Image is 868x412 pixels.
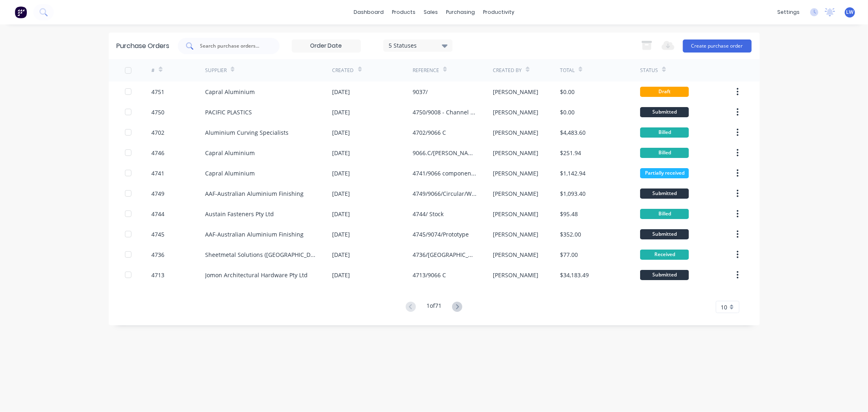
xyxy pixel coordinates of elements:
[640,229,689,239] div: Submitted
[560,149,581,157] div: $251.94
[560,189,586,198] div: $1,093.40
[332,250,350,259] div: [DATE]
[493,169,538,178] div: [PERSON_NAME]
[640,148,689,158] div: Billed
[493,210,538,218] div: [PERSON_NAME]
[205,149,255,157] div: Capral Aluminium
[413,149,477,157] div: 9066.C/[PERSON_NAME] glazing component
[350,6,388,18] a: dashboard
[640,67,658,74] div: Status
[205,250,316,259] div: Sheetmetal Solutions ([GEOGRAPHIC_DATA]) Pty Ltd
[389,41,447,50] div: 5 Statuses
[332,169,350,178] div: [DATE]
[560,108,575,116] div: $0.00
[151,88,164,96] div: 4751
[151,230,164,239] div: 4745
[388,6,420,18] div: products
[640,270,689,280] div: Submitted
[640,250,689,260] div: Received
[332,108,350,116] div: [DATE]
[413,128,446,137] div: 4702/9066 C
[493,189,538,198] div: [PERSON_NAME]
[493,67,522,74] div: Created By
[15,6,27,18] img: Factory
[413,67,439,74] div: Reference
[493,149,538,157] div: [PERSON_NAME]
[560,169,586,178] div: $1,142.94
[151,128,164,137] div: 4702
[560,128,586,137] div: $4,483.60
[205,88,255,96] div: Capral Aluminium
[560,67,575,74] div: Total
[332,230,350,239] div: [DATE]
[413,169,477,178] div: 4741/9066 components + Extrusions
[205,189,304,198] div: AAF-Australian Aluminium Finishing
[773,6,804,18] div: settings
[640,107,689,117] div: Submitted
[205,210,274,218] div: Austain Fasteners Pty Ltd
[560,88,575,96] div: $0.00
[640,188,689,199] div: Submitted
[493,108,538,116] div: [PERSON_NAME]
[205,169,255,178] div: Capral Aluminium
[560,210,578,218] div: $95.48
[493,230,538,239] div: [PERSON_NAME]
[493,271,538,279] div: [PERSON_NAME]
[205,128,289,137] div: Aluminium Curving Specialists
[205,230,304,239] div: AAF-Australian Aluminium Finishing
[205,108,252,116] div: PACIFIC PLASTICS
[205,67,227,74] div: Supplier
[413,108,477,116] div: 4750/9008 - Channel Rubber
[413,250,477,259] div: 4736/[GEOGRAPHIC_DATA][DEMOGRAPHIC_DATA]
[151,189,164,198] div: 4749
[332,189,350,198] div: [DATE]
[205,271,308,279] div: Jomon Architectural Hardware Pty Ltd
[332,149,350,157] div: [DATE]
[413,230,469,239] div: 4745/9074/Prototype
[151,210,164,218] div: 4744
[640,87,689,97] div: Draft
[413,189,477,198] div: 4749/9066/Circular/WCC
[332,128,350,137] div: [DATE]
[151,271,164,279] div: 4713
[151,169,164,178] div: 4741
[846,9,854,16] span: LW
[640,168,689,178] div: Partially received
[413,210,444,218] div: 4744/ Stock
[560,250,578,259] div: $77.00
[151,250,164,259] div: 4736
[640,209,689,219] div: Billed
[721,303,728,311] span: 10
[493,250,538,259] div: [PERSON_NAME]
[332,210,350,218] div: [DATE]
[332,67,354,74] div: Created
[332,271,350,279] div: [DATE]
[413,271,446,279] div: 4713/9066 C
[560,230,581,239] div: $352.00
[493,88,538,96] div: [PERSON_NAME]
[560,271,589,279] div: $34,183.49
[442,6,479,18] div: purchasing
[117,41,170,51] div: Purchase Orders
[426,301,442,313] div: 1 of 71
[151,67,155,74] div: #
[493,128,538,137] div: [PERSON_NAME]
[683,39,752,53] button: Create purchase order
[199,42,267,50] input: Search purchase orders...
[640,127,689,138] div: Billed
[332,88,350,96] div: [DATE]
[292,40,361,52] input: Order Date
[151,149,164,157] div: 4746
[413,88,428,96] div: 9037/
[479,6,518,18] div: productivity
[151,108,164,116] div: 4750
[420,6,442,18] div: sales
